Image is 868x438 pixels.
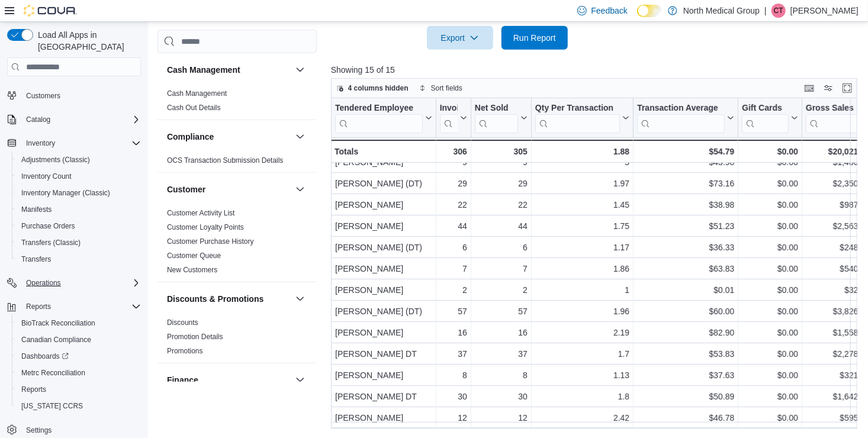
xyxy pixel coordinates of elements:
div: $82.90 [637,326,734,340]
span: Dashboards [17,349,141,363]
button: Finance [293,373,307,387]
span: Promotion Details [167,332,223,342]
div: $0.00 [742,368,798,382]
button: Cash Management [167,64,291,76]
div: Ciati Taylor [771,4,786,18]
a: Transfers [17,252,56,266]
span: Inventory Count [21,172,72,181]
div: 1.8 [535,389,629,404]
span: Inventory Count [17,169,141,183]
span: Settings [21,423,141,437]
div: Qty Per Transaction [535,103,620,133]
div: $0.00 [742,240,798,255]
div: [PERSON_NAME] (DT) [335,304,432,318]
div: $51.23 [637,219,734,233]
button: Invoices Sold [439,103,467,133]
a: Cash Management [167,89,227,98]
span: Manifests [17,202,141,217]
button: Cash Management [293,63,307,77]
div: 30 [439,389,467,404]
span: Customers [26,91,60,101]
span: Reports [26,302,51,311]
span: Manifests [21,205,52,214]
div: [PERSON_NAME] [335,219,432,233]
span: [US_STATE] CCRS [21,401,83,411]
div: [PERSON_NAME] DT [335,389,432,404]
span: Promotions [167,346,203,356]
div: $0.00 [742,262,798,276]
button: Customers [2,86,146,104]
div: $50.89 [637,389,734,404]
a: Customer Activity List [167,209,235,217]
div: 12 [475,411,528,425]
div: Compliance [157,153,317,172]
div: Invoices Sold [439,103,457,133]
div: $46.78 [637,411,734,425]
p: Showing 15 of 15 [331,64,863,76]
a: Manifests [17,202,56,217]
div: Cash Management [157,86,317,120]
div: $37.63 [637,368,734,382]
span: Reports [21,299,141,314]
span: Inventory [21,136,141,150]
div: [PERSON_NAME] (DT) [335,240,432,255]
a: Discounts [167,318,198,327]
span: Cash Out Details [167,103,221,112]
button: Inventory [2,135,146,152]
span: BioTrack Reconciliation [21,318,95,328]
button: Reports [21,299,56,314]
a: Inventory Manager (Classic) [17,186,115,200]
a: Promotions [167,347,203,355]
span: Canadian Compliance [17,333,141,347]
div: [PERSON_NAME] [335,368,432,382]
button: Finance [167,374,291,386]
div: $0.00 [742,144,798,159]
div: Tendered Employee [335,103,423,133]
div: $0.00 [742,411,798,425]
div: 1.13 [535,368,629,382]
span: Purchase Orders [17,219,141,233]
button: [US_STATE] CCRS [12,398,146,414]
a: Customers [21,89,65,103]
button: Adjustments (Classic) [12,152,146,168]
span: Catalog [21,112,141,127]
div: 30 [475,389,528,404]
div: Discounts & Promotions [157,315,317,363]
div: Qty Per Transaction [535,103,620,114]
span: Sort fields [431,83,462,93]
div: Transaction Average [637,103,725,114]
span: Discounts [167,318,198,327]
div: 29 [439,176,467,191]
div: 22 [439,198,467,212]
div: 2.42 [535,411,629,425]
button: BioTrack Reconciliation [12,315,146,331]
button: Discounts & Promotions [167,293,291,305]
a: Cash Out Details [167,104,221,112]
div: 7 [439,262,467,276]
div: 2.19 [535,326,629,340]
p: | [764,4,767,18]
a: New Customers [167,266,217,274]
div: Gross Sales [806,103,860,114]
div: 44 [439,219,467,233]
div: Net Sold [475,103,518,133]
a: Promotion Details [167,333,223,341]
p: [PERSON_NAME] [790,4,859,18]
div: Totals [335,144,432,159]
button: Inventory [21,136,60,150]
div: 8 [475,368,528,382]
a: [US_STATE] CCRS [17,399,88,413]
button: Discounts & Promotions [293,292,307,306]
span: Canadian Compliance [21,335,91,344]
span: Export [434,26,486,50]
a: Settings [21,423,56,437]
div: 16 [439,326,467,340]
div: 7 [475,262,528,276]
div: 29 [475,176,528,191]
span: BioTrack Reconciliation [17,316,141,330]
a: Canadian Compliance [17,333,96,347]
div: Customer [157,206,317,282]
span: Customer Queue [167,251,221,260]
button: Operations [2,275,146,291]
span: Cash Management [167,89,227,98]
